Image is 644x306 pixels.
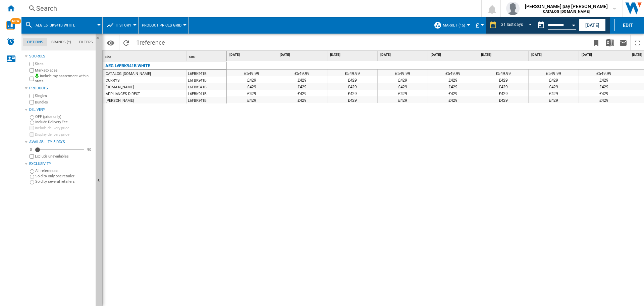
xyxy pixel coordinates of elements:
[428,83,478,90] div: £429
[543,9,590,14] b: CATALOG [DOMAIN_NAME]
[443,17,469,34] button: Market (15)
[35,154,93,159] label: Exclude unavailables
[525,3,608,10] span: [PERSON_NAME] pay [PERSON_NAME]
[378,96,428,103] div: £429
[35,74,93,84] label: Include my assortment within stats
[30,115,34,120] input: OFF (price only)
[579,76,629,83] div: £429
[277,76,327,83] div: £429
[478,83,528,90] div: £429
[229,52,275,57] span: [DATE]
[29,107,93,113] div: Delivery
[142,17,185,34] button: Product prices grid
[428,76,478,83] div: £429
[186,97,226,103] div: L6FBK941B
[428,96,478,103] div: £429
[378,83,428,90] div: £429
[30,132,34,137] input: Display delivery price
[579,70,629,76] div: £549.99
[30,126,34,130] input: Include delivery price
[140,39,165,46] span: reference
[7,38,15,46] img: alerts-logo.svg
[35,179,93,184] label: Sold by several retailers
[378,76,428,83] div: £429
[36,17,82,34] button: AEG L6FBK941B WHITE
[529,83,579,90] div: £429
[478,96,528,103] div: £429
[327,70,377,76] div: £549.99
[472,17,486,34] md-menu: Currency
[104,37,117,49] button: Options
[35,100,93,105] label: Bundles
[227,90,277,96] div: £429
[428,90,478,96] div: £429
[227,96,277,103] div: £429
[35,132,93,137] label: Display delivery price
[434,17,469,34] div: Market (15)
[443,23,465,28] span: Market (15)
[116,17,135,34] button: History
[105,55,111,59] span: Site
[30,175,34,179] input: Sold by only one retailer
[119,35,133,50] button: Reload
[35,74,39,78] img: mysite-bg-18x18.png
[116,23,131,28] span: History
[227,70,277,76] div: £549.99
[35,68,93,73] label: Marketplaces
[29,54,93,59] div: Sources
[29,139,93,145] div: Availability 5 Days
[327,96,377,103] div: £429
[380,52,426,57] span: [DATE]
[30,154,34,159] input: Display delivery price
[478,90,528,96] div: £429
[589,35,603,50] button: Bookmark this report
[330,52,376,57] span: [DATE]
[186,70,226,77] div: L6FBK941B
[582,52,628,57] span: [DATE]
[478,70,528,76] div: £549.99
[96,34,104,46] button: Hide
[47,38,75,46] md-tab-item: Brands (*)
[30,121,34,125] input: Include Delivery Fee
[568,18,580,30] button: Open calendar
[29,161,93,167] div: Exclusivity
[30,180,34,184] input: Sold by several retailers
[35,174,93,179] label: Sold by only one retailer
[579,96,629,103] div: £429
[529,96,579,103] div: £429
[106,91,140,97] div: APPLIANCES DIRECT
[476,17,482,34] div: £
[106,17,135,34] div: History
[606,39,614,47] img: excel-24x24.png
[104,51,186,61] div: Site Sort None
[36,4,464,13] div: Search
[105,62,150,70] div: AEG L6FBK941B WHITE
[378,90,428,96] div: £429
[529,90,579,96] div: £429
[277,70,327,76] div: £549.99
[186,77,226,83] div: L6FBK941B
[36,23,75,28] span: AEG L6FBK941B WHITE
[189,55,196,59] span: SKU
[327,76,377,83] div: £429
[378,70,428,76] div: £549.99
[86,147,93,152] div: 90
[431,52,477,57] span: [DATE]
[30,100,34,104] input: Bundles
[186,83,226,90] div: L6FBK941B
[278,51,327,59] div: [DATE]
[603,35,616,50] button: Download in Excel
[29,86,93,91] div: Products
[6,21,15,30] img: wise-card.svg
[35,146,84,153] md-slider: Availability
[106,77,119,84] div: CURRYS
[529,70,579,76] div: £549.99
[329,51,377,59] div: [DATE]
[30,94,34,98] input: Singles
[277,90,327,96] div: £429
[30,169,34,174] input: All references
[501,22,523,27] div: 31 last days
[616,35,630,50] button: Send this report by email
[529,76,579,83] div: £429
